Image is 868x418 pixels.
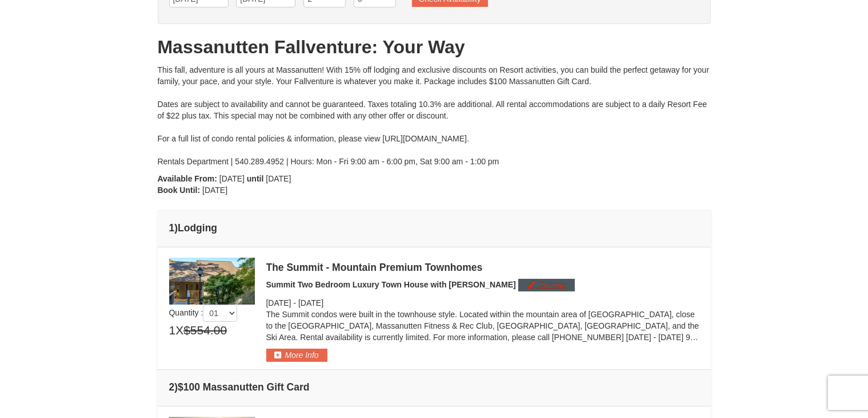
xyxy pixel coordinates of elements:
strong: until [247,174,264,183]
h1: Massanutten Fallventure: Your Way [158,36,711,58]
span: [DATE] [266,298,291,307]
h4: 1 Lodging [169,222,699,234]
span: [DATE] [202,186,227,195]
img: 19219034-1-0eee7e00.jpg [169,258,255,305]
span: Quantity : [169,308,238,317]
strong: Available From: [158,174,218,183]
button: Change [518,279,575,291]
div: This fall, adventure is all yours at Massanutten! With 15% off lodging and exclusive discounts on... [158,64,711,167]
span: [DATE] [266,174,291,183]
span: [DATE] [298,298,323,307]
strong: Book Until: [158,186,201,195]
span: ) [174,222,178,234]
button: More Info [266,349,327,361]
span: X [175,322,183,339]
span: ) [174,381,178,393]
span: Summit Two Bedroom Luxury Town House with [PERSON_NAME] [266,280,516,289]
div: The Summit - Mountain Premium Townhomes [266,262,699,273]
p: The Summit condos were built in the townhouse style. Located within the mountain area of [GEOGRAP... [266,309,699,343]
h4: 2 $100 Massanutten Gift Card [169,381,699,393]
span: $554.00 [183,322,227,339]
span: [DATE] [219,174,245,183]
span: - [293,298,296,307]
span: 1 [169,322,176,339]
